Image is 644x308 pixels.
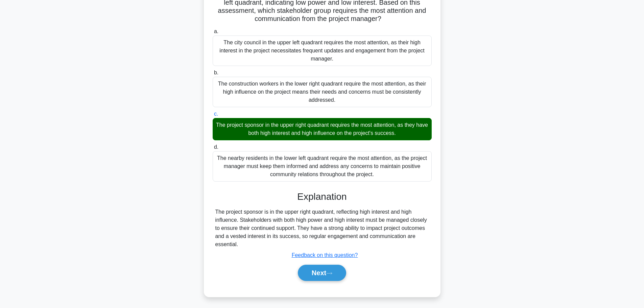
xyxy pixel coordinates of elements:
span: b. [214,70,218,75]
div: The project sponsor is in the upper right quadrant, reflecting high interest and high influence. ... [215,208,429,248]
div: The nearby residents in the lower left quadrant require the most attention, as the project manage... [213,151,432,182]
a: Feedback on this question? [292,252,358,258]
div: The city council in the upper left quadrant requires the most attention, as their high interest i... [213,35,432,66]
div: The construction workers in the lower right quadrant require the most attention, as their high in... [213,77,432,107]
span: a. [214,28,218,34]
h3: Explanation [217,191,428,203]
span: d. [214,144,218,150]
div: The project sponsor in the upper right quadrant requires the most attention, as they have both hi... [213,118,432,140]
button: Next [298,265,346,281]
span: c. [214,111,218,117]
